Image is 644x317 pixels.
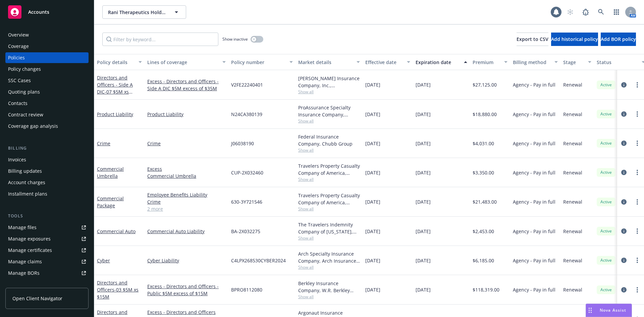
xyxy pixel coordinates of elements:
[97,74,141,102] a: Directors and Officers - Side A DIC
[633,256,641,264] a: more
[473,140,494,147] span: $4,031.00
[599,111,613,117] span: Active
[633,198,641,206] a: more
[12,295,62,302] span: Open Client Navigator
[8,121,58,131] div: Coverage gap analysis
[147,205,226,212] a: 2 more
[365,140,380,147] span: [DATE]
[298,250,360,264] div: Arch Specialty Insurance Company, Arch Insurance Company, CRC Group
[413,54,470,70] button: Expiration date
[601,33,636,46] button: Add BOR policy
[599,82,613,88] span: Active
[8,64,41,74] div: Policy changes
[365,111,380,118] span: [DATE]
[5,52,89,63] a: Policies
[8,30,29,40] div: Overview
[97,286,139,300] span: - 03 $5M xs $15M
[416,81,431,88] span: [DATE]
[298,206,360,212] span: Show all
[228,54,296,70] button: Policy number
[5,145,89,152] div: Billing
[620,168,628,176] a: circleInformation
[416,59,460,66] div: Expiration date
[97,59,135,66] div: Policy details
[513,286,555,293] span: Agency - Pay in full
[8,52,25,63] div: Policies
[94,54,145,70] button: Policy details
[586,304,632,317] button: Nova Assist
[8,233,51,244] div: Manage exposures
[416,286,431,293] span: [DATE]
[5,64,89,74] a: Policy changes
[513,169,555,176] span: Agency - Pay in full
[5,87,89,97] a: Quoting plans
[147,78,226,92] a: Excess - Directors and Officers - Side A DIC $5M excess of $35M
[97,111,133,117] a: Product Liability
[5,75,89,86] a: SSC Cases
[513,257,555,264] span: Agency - Pay in full
[231,198,262,205] span: 630-3Y721546
[28,9,49,15] span: Accounts
[8,268,40,278] div: Manage BORs
[298,59,353,66] div: Market details
[610,5,623,19] a: Switch app
[633,81,641,89] a: more
[231,59,285,66] div: Policy number
[298,235,360,241] span: Show all
[633,139,641,147] a: more
[365,286,380,293] span: [DATE]
[473,169,494,176] span: $3,350.00
[298,104,360,118] div: ProAssurance Specialty Insurance Company, Medmarc
[5,109,89,120] a: Contract review
[97,166,124,179] a: Commercial Umbrella
[8,189,47,199] div: Installment plans
[147,191,226,198] a: Employee Benefits Liability
[365,257,380,264] span: [DATE]
[231,257,286,264] span: C4LPX268530CYBER2024
[8,166,42,176] div: Billing updates
[473,81,497,88] span: $27,125.00
[8,98,28,109] div: Contacts
[473,198,497,205] span: $21,483.00
[365,169,380,176] span: [DATE]
[231,81,263,88] span: V2FE22240401
[108,9,166,16] span: Rani Therapeutics Holdings, Inc.
[8,177,45,188] div: Account charges
[8,154,26,165] div: Invoices
[147,228,226,235] a: Commercial Auto Liability
[563,81,582,88] span: Renewal
[8,87,40,97] div: Quoting plans
[97,140,110,147] a: Crime
[365,228,380,235] span: [DATE]
[563,59,584,66] div: Stage
[473,257,494,264] span: $6,185.00
[147,172,226,179] a: Commercial Umbrella
[298,294,360,300] span: Show all
[416,169,431,176] span: [DATE]
[97,195,124,209] a: Commercial Package
[5,233,89,244] span: Manage exposures
[563,198,582,205] span: Renewal
[563,111,582,118] span: Renewal
[633,227,641,235] a: more
[599,199,613,205] span: Active
[222,36,248,42] span: Show inactive
[8,245,52,256] div: Manage certificates
[298,118,360,124] span: Show all
[8,75,31,86] div: SSC Cases
[298,147,360,153] span: Show all
[298,89,360,95] span: Show all
[231,228,260,235] span: BA-2X032275
[563,228,582,235] span: Renewal
[298,162,360,176] div: Travelers Property Casualty Company of America, Travelers Insurance
[298,192,360,206] div: Travelers Property Casualty Company of America, Travelers Insurance
[231,111,262,118] span: N24CA380139
[473,228,494,235] span: $2,453.00
[8,41,29,52] div: Coverage
[5,268,89,278] a: Manage BORs
[298,176,360,182] span: Show all
[5,121,89,131] a: Coverage gap analysis
[147,140,226,147] a: Crime
[510,54,560,70] button: Billing method
[8,279,59,290] div: Summary of insurance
